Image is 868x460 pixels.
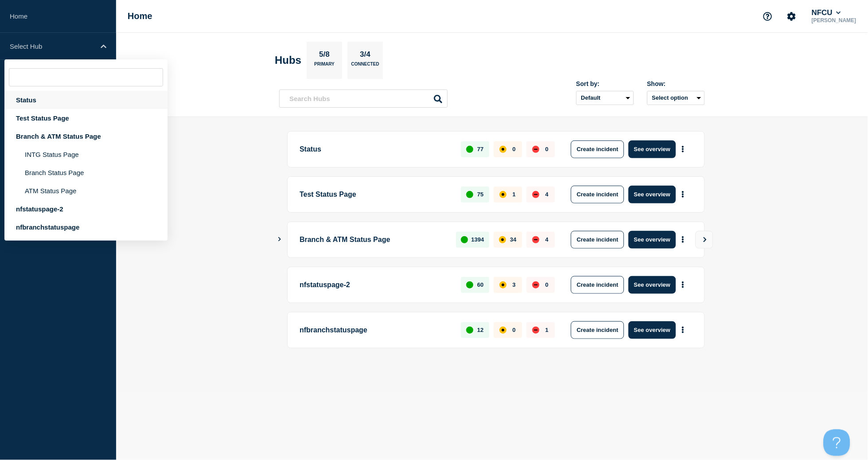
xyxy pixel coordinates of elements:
div: up [466,281,473,288]
button: Create incident [571,186,624,203]
p: Select Hub [10,43,95,50]
p: nfbranchstatuspage [300,321,451,339]
button: See overview [629,186,676,203]
p: 0 [545,146,548,152]
p: 75 [477,191,484,198]
div: nfstatuspage-2 [4,200,168,218]
p: 1394 [471,236,484,243]
p: Primary [314,62,335,71]
div: nfbranchstatuspage [4,218,168,236]
button: See overview [629,321,676,339]
h2: Hubs [275,54,301,66]
p: 0 [545,281,548,288]
button: See overview [629,231,676,249]
button: View [696,231,713,249]
p: 5/8 [316,50,333,62]
div: affected [500,327,507,334]
div: down [532,281,540,288]
p: 12 [477,327,484,333]
p: 0 [512,146,516,152]
div: affected [499,236,506,243]
p: 1 [545,327,548,333]
p: 1 [512,191,516,198]
p: Test Status Page [300,186,451,203]
button: Create incident [571,231,624,249]
button: Create incident [571,276,624,294]
p: 3 [512,281,516,288]
button: More actions [677,141,689,157]
div: Status [4,91,168,109]
button: Support [759,7,777,26]
div: Test Status Page [4,109,168,127]
button: See overview [629,140,676,158]
p: 3/4 [357,50,374,62]
div: Show: [647,80,705,87]
div: up [466,146,473,153]
div: affected [500,281,507,288]
div: affected [500,191,507,198]
input: Search Hubs [279,90,448,108]
p: Branch & ATM Status Page [300,231,446,249]
p: Status [300,140,451,158]
p: Connected [351,62,379,71]
button: Create incident [571,140,624,158]
div: up [466,191,473,198]
iframe: Help Scout Beacon - Open [824,429,850,456]
div: down [532,191,540,198]
h1: Home [128,11,152,21]
div: down [532,236,540,243]
p: 4 [545,191,548,198]
div: up [466,327,473,334]
p: 77 [477,146,484,152]
button: More actions [677,186,689,203]
div: down [532,146,540,153]
div: Branch & ATM Status Page [4,127,168,145]
p: 4 [545,236,548,243]
button: See overview [629,276,676,294]
li: ATM Status Page [4,182,168,200]
button: Create incident [571,321,624,339]
p: nfstatuspage-2 [300,276,451,294]
button: More actions [677,231,689,248]
div: up [461,236,468,243]
li: INTG Status Page [4,145,168,164]
p: [PERSON_NAME] [810,17,858,23]
select: Sort by [576,91,634,105]
li: Branch Status Page [4,164,168,182]
div: down [532,327,540,334]
button: NFCU [810,8,843,17]
button: Account settings [782,7,801,26]
button: Show Connected Hubs [278,236,282,243]
p: 0 [512,327,516,333]
div: Sort by: [576,80,634,87]
p: 60 [477,281,484,288]
div: affected [500,146,507,153]
button: More actions [677,277,689,293]
button: Select option [647,91,705,105]
p: 34 [510,236,516,243]
button: More actions [677,322,689,338]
